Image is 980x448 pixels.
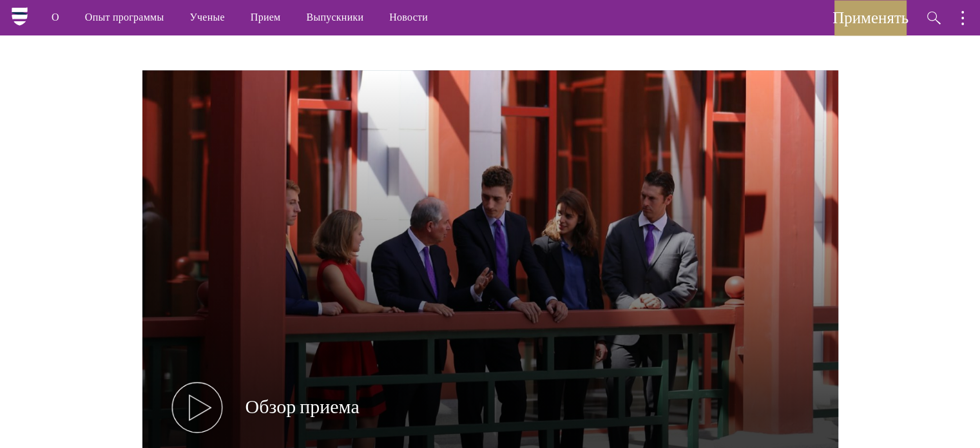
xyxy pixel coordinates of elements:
font: Ученые [189,10,224,24]
font: Прием [251,10,281,24]
font: Обзор приема [245,394,360,419]
font: Применять [832,8,908,28]
font: Выпускники [306,10,363,24]
font: Опыт программы [85,10,164,24]
font: Новости [389,10,428,24]
font: О [52,10,59,24]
